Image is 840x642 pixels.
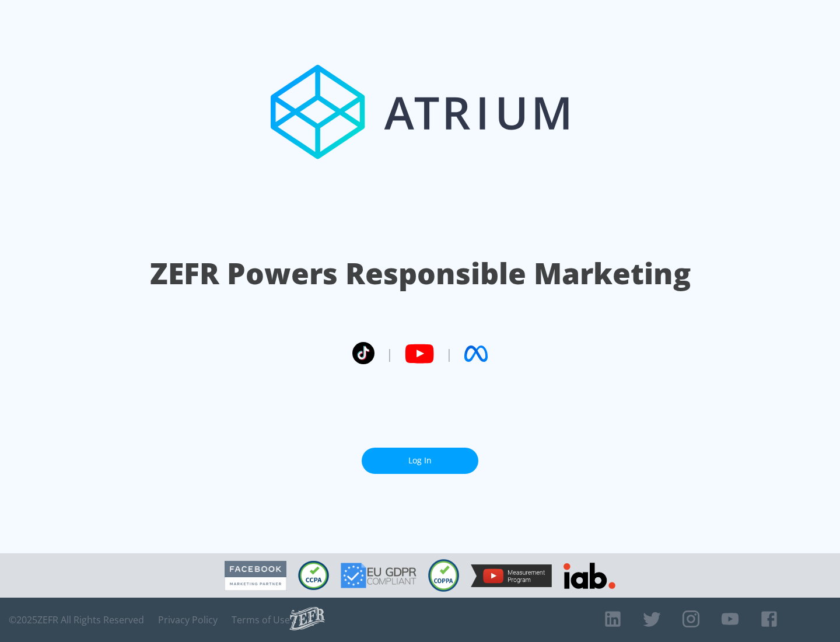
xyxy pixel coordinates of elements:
img: CCPA Compliant [298,561,329,590]
span: | [446,345,453,362]
span: | [386,345,393,362]
img: IAB [563,563,615,589]
img: GDPR Compliant [341,563,416,588]
img: YouTube Measurement Program [471,564,552,587]
a: Log In [362,448,478,474]
a: Privacy Policy [158,614,218,626]
h1: ZEFR Powers Responsible Marketing [150,253,691,294]
a: Terms of Use [232,614,290,626]
span: © 2025 ZEFR All Rights Reserved [9,614,144,626]
img: COPPA Compliant [428,559,459,592]
img: Facebook Marketing Partner [225,561,286,591]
